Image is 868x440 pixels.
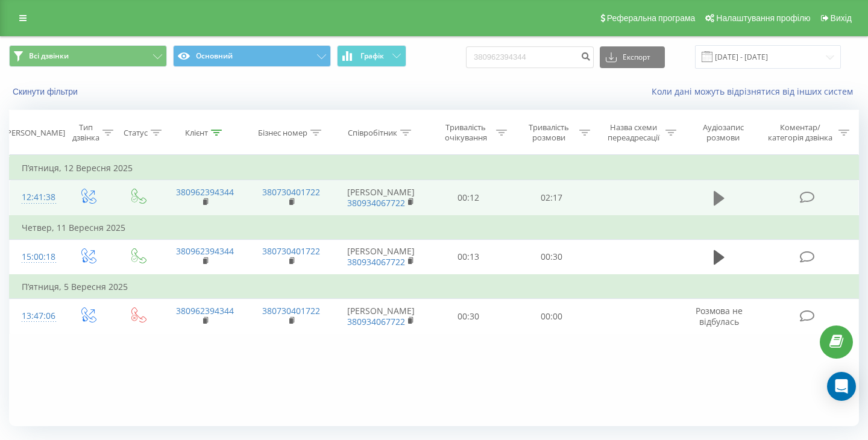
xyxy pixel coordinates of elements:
div: Аудіозапис розмови [690,122,756,143]
a: 380962394344 [176,186,234,198]
div: 15:00:18 [22,245,51,269]
input: Пошук за номером [466,46,594,68]
div: Коментар/категорія дзвінка [765,122,835,143]
td: 00:30 [510,239,593,275]
a: 380934067722 [347,256,405,268]
a: 380934067722 [347,197,405,209]
div: Open Intercom Messenger [827,372,856,401]
td: 00:00 [510,299,593,334]
span: Реферальна програма [607,13,696,23]
a: 380730401722 [262,305,320,316]
a: 380962394344 [176,305,234,316]
span: Всі дзвінки [29,51,69,61]
button: Основний [173,45,331,67]
span: Налаштування профілю [716,13,810,23]
a: 380730401722 [262,245,320,257]
button: Всі дзвінки [9,45,167,67]
div: Тривалість очікування [438,122,494,143]
td: П’ятниця, 12 Вересня 2025 [10,156,859,180]
div: Бізнес номер [258,128,307,138]
button: Експорт [600,46,665,68]
a: 380962394344 [176,245,234,257]
td: 00:13 [427,239,511,275]
td: [PERSON_NAME] [335,180,427,216]
div: 13:47:06 [22,304,51,328]
td: 02:17 [510,180,593,216]
div: Тип дзвінка [72,122,99,143]
span: Графік [360,52,384,60]
button: Графік [337,45,406,67]
a: Коли дані можуть відрізнятися вiд інших систем [652,86,859,97]
div: Тривалість розмови [521,122,576,143]
td: Четвер, 11 Вересня 2025 [10,216,859,240]
td: [PERSON_NAME] [335,299,427,334]
td: 00:30 [427,299,511,334]
span: Вихід [831,13,852,23]
div: Статус [124,128,148,138]
button: Скинути фільтри [9,86,84,97]
div: [PERSON_NAME] [4,128,65,138]
td: П’ятниця, 5 Вересня 2025 [10,275,859,299]
div: 12:41:38 [22,186,51,209]
span: Розмова не відбулась [696,305,743,327]
div: Назва схеми переадресації [604,122,662,143]
td: [PERSON_NAME] [335,239,427,275]
a: 380730401722 [262,186,320,198]
div: Співробітник [348,128,397,138]
td: 00:12 [427,180,511,216]
a: 380934067722 [347,316,405,327]
div: Клієнт [185,128,208,138]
